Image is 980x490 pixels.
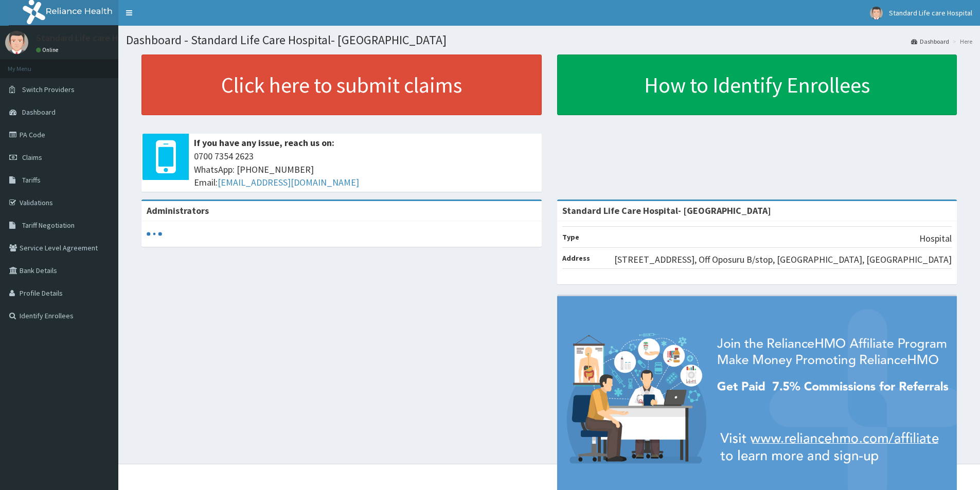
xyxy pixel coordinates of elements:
[194,150,537,189] span: 0700 7354 2623 WhatsApp: [PHONE_NUMBER] Email:
[911,37,949,46] a: Dashboard
[562,205,771,216] strong: Standard Life Care Hospital- [GEOGRAPHIC_DATA]
[614,253,952,266] p: [STREET_ADDRESS], Off Oposuru B/stop, [GEOGRAPHIC_DATA], [GEOGRAPHIC_DATA]
[889,8,972,17] span: Standard Life care Hospital
[36,46,61,53] a: Online
[218,176,359,188] a: [EMAIL_ADDRESS][DOMAIN_NAME]
[557,55,957,115] a: How to Identify Enrollees
[22,85,75,94] span: Switch Providers
[36,33,146,43] p: Standard Life care Hospital
[22,107,56,117] span: Dashboard
[22,153,42,162] span: Claims
[22,175,41,185] span: Tariffs
[562,232,579,242] b: Type
[5,31,28,54] img: User Image
[126,33,972,47] h1: Dashboard - Standard Life Care Hospital- [GEOGRAPHIC_DATA]
[141,55,542,115] a: Click here to submit claims
[22,221,75,230] span: Tariff Negotiation
[194,137,334,149] b: If you have any issue, reach us on:
[147,205,209,216] b: Administrators
[147,226,162,242] svg: audio-loading
[870,7,883,20] img: User Image
[919,232,952,245] p: Hospital
[950,37,972,46] li: Here
[562,253,590,263] b: Address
